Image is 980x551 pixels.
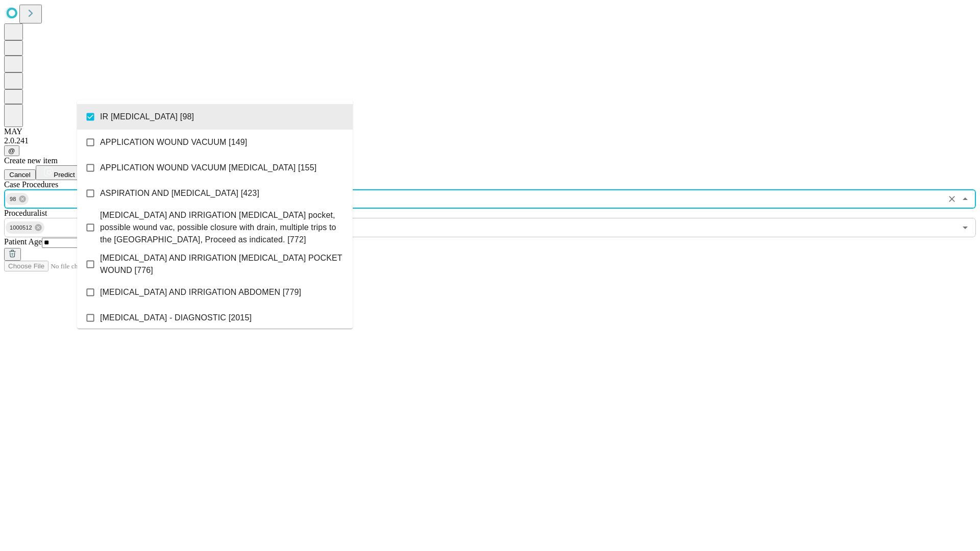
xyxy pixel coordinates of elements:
[6,222,36,234] span: 1000512
[958,220,972,235] button: Open
[100,312,252,324] span: [MEDICAL_DATA] - DIAGNOSTIC [2015]
[6,221,44,234] div: 1000512
[6,193,29,205] div: 98
[100,136,247,148] span: APPLICATION WOUND VACUUM [149]
[36,165,83,180] button: Predict
[4,169,36,180] button: Cancel
[4,136,976,145] div: 2.0.241
[100,286,301,298] span: [MEDICAL_DATA] AND IRRIGATION ABDOMEN [779]
[4,209,47,217] span: Proceduralist
[4,145,19,156] button: @
[100,111,194,123] span: IR [MEDICAL_DATA] [98]
[9,171,31,179] span: Cancel
[6,193,20,205] span: 98
[4,180,58,189] span: Scheduled Procedure
[100,252,345,277] span: [MEDICAL_DATA] AND IRRIGATION [MEDICAL_DATA] POCKET WOUND [776]
[4,156,58,165] span: Create new item
[100,187,259,199] span: ASPIRATION AND [MEDICAL_DATA] [423]
[100,162,316,174] span: APPLICATION WOUND VACUUM [MEDICAL_DATA] [155]
[945,192,959,206] button: Clear
[958,192,972,206] button: Close
[54,171,75,179] span: Predict
[8,147,15,155] span: @
[4,237,42,246] span: Patient Age
[100,209,345,246] span: [MEDICAL_DATA] AND IRRIGATION [MEDICAL_DATA] pocket, possible wound vac, possible closure with dr...
[4,127,976,136] div: MAY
